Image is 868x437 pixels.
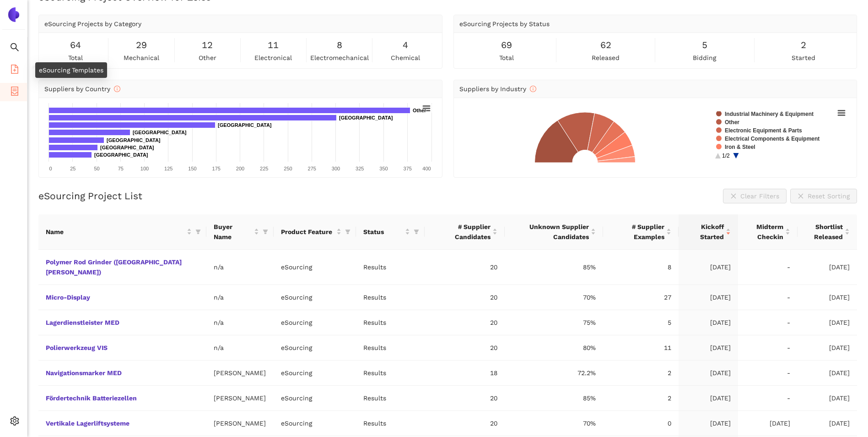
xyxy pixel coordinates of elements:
[738,285,798,310] td: -
[530,86,536,92] span: info-circle
[603,285,679,310] td: 27
[345,229,350,235] span: filter
[679,250,738,285] td: [DATE]
[432,222,491,242] span: # Supplier Candidates
[212,166,221,171] text: 175
[202,38,213,52] span: 12
[38,189,142,202] h2: eSourcing Project List
[738,411,798,436] td: [DATE]
[214,222,252,242] span: Buyer Name
[603,310,679,335] td: 5
[206,285,274,310] td: n/a
[425,361,505,386] td: 18
[425,285,505,310] td: 20
[610,222,664,242] span: # Supplier Examples
[70,38,81,52] span: 64
[6,7,21,22] img: Logo
[505,250,603,285] td: 85%
[702,38,707,52] span: 5
[679,411,738,436] td: [DATE]
[332,166,340,171] text: 300
[356,335,425,361] td: Results
[798,386,857,411] td: [DATE]
[722,153,730,159] text: 1/2
[363,227,403,237] span: Status
[725,136,819,142] text: Electrical Components & Equipment
[603,386,679,411] td: 2
[356,166,364,171] text: 325
[107,137,161,143] text: [GEOGRAPHIC_DATA]
[798,250,857,285] td: [DATE]
[425,411,505,436] td: 20
[356,361,425,386] td: Results
[499,53,514,63] span: total
[337,38,342,52] span: 8
[284,166,292,171] text: 250
[339,115,393,120] text: [GEOGRAPHIC_DATA]
[505,285,603,310] td: 70%
[10,413,19,432] span: setting
[725,127,802,134] text: Electronic Equipment & Parts
[268,38,279,52] span: 11
[199,53,216,63] span: other
[206,335,274,361] td: n/a
[403,38,408,52] span: 4
[686,222,724,242] span: Kickoff Started
[725,144,755,150] text: Iron & Steel
[798,214,857,250] th: this column's title is Shortlist Released,this column is sortable
[263,229,268,235] span: filter
[206,386,274,411] td: [PERSON_NAME]
[356,310,425,335] td: Results
[10,83,19,102] span: container
[274,310,356,335] td: eSourcing
[94,166,99,171] text: 50
[603,361,679,386] td: 2
[281,227,334,237] span: Product Feature
[738,250,798,285] td: -
[425,386,505,411] td: 20
[274,250,356,285] td: eSourcing
[356,214,425,250] th: this column's title is Status,this column is sortable
[310,53,369,63] span: electromechanical
[738,310,798,335] td: -
[133,130,187,135] text: [GEOGRAPHIC_DATA]
[505,214,603,250] th: this column's title is Unknown Supplier Candidates,this column is sortable
[725,111,814,117] text: Industrial Machinery & Equipment
[790,189,857,203] button: closeReset Sorting
[679,335,738,361] td: [DATE]
[798,361,857,386] td: [DATE]
[679,361,738,386] td: [DATE]
[693,53,716,63] span: bidding
[206,214,274,250] th: this column's title is Buyer Name,this column is sortable
[738,386,798,411] td: -
[44,85,120,93] span: Suppliers by Country
[206,361,274,386] td: [PERSON_NAME]
[308,166,316,171] text: 275
[679,386,738,411] td: [DATE]
[136,38,147,52] span: 29
[425,335,505,361] td: 20
[391,53,420,63] span: chemical
[425,310,505,335] td: 20
[38,214,206,250] th: this column's title is Name,this column is sortable
[118,166,124,171] text: 75
[505,335,603,361] td: 80%
[422,166,431,171] text: 400
[725,119,739,126] text: Other
[100,145,154,150] text: [GEOGRAPHIC_DATA]
[206,310,274,335] td: n/a
[592,53,620,63] span: released
[49,166,52,171] text: 0
[68,53,83,63] span: total
[404,166,412,171] text: 375
[425,250,505,285] td: 20
[46,227,185,237] span: Name
[379,166,388,171] text: 350
[600,38,611,52] span: 62
[114,86,120,92] span: info-circle
[723,189,787,203] button: closeClear Filters
[164,166,173,171] text: 125
[798,335,857,361] td: [DATE]
[603,214,679,250] th: this column's title is # Supplier Examples,this column is sortable
[254,53,292,63] span: electronical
